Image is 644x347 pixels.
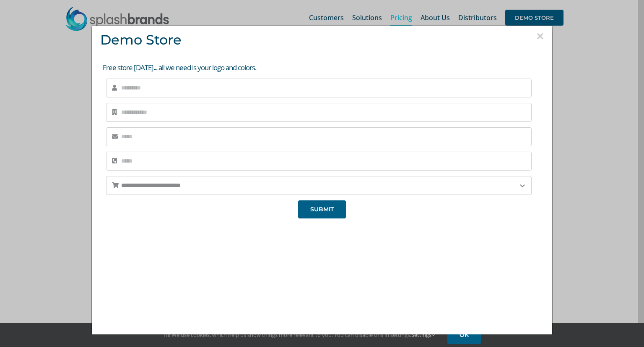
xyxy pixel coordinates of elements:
span: SUBMIT [310,206,334,213]
h3: Demo Store [100,32,544,47]
p: Free store [DATE]... all we need is your logo and colors. [103,63,544,73]
button: Close [536,30,544,42]
button: SUBMIT [298,200,346,218]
